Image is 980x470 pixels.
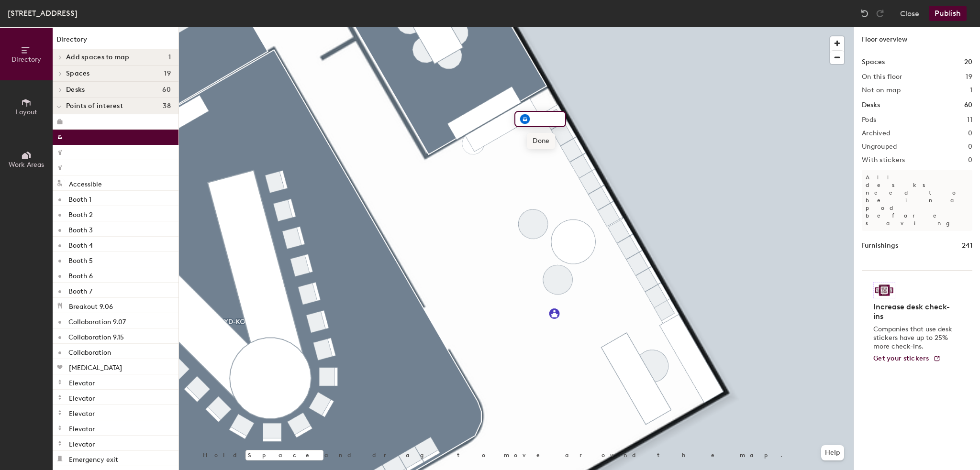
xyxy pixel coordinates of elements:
p: Emergency exit [69,453,118,464]
span: 1 [168,54,171,61]
span: Spaces [66,70,90,77]
img: Undo [860,9,869,18]
h1: Spaces [862,57,885,67]
p: Booth 4 [68,239,93,250]
h2: With stickers [862,156,905,164]
div: [STREET_ADDRESS] [8,7,78,19]
span: Get your stickers [873,354,929,362]
button: Help [821,445,844,460]
img: printer [519,113,531,125]
h2: 0 [968,143,972,151]
span: Work Areas [9,161,44,169]
p: Collaboration [68,346,111,357]
p: Booth 6 [68,269,93,280]
h2: Ungrouped [862,143,897,151]
span: 60 [162,86,171,94]
h1: Furnishings [862,240,898,251]
button: Close [900,6,919,21]
h1: Directory [53,34,178,49]
h2: 19 [966,73,972,81]
img: Redo [875,9,885,18]
p: Elevator [69,407,95,418]
h2: 0 [968,156,972,164]
span: Add spaces to map [66,54,130,61]
h2: 0 [968,130,972,137]
a: Get your stickers [873,355,941,363]
p: [MEDICAL_DATA] [69,361,122,372]
p: Elevator [69,392,95,403]
h1: Floor overview [854,27,980,49]
p: Booth 1 [68,193,91,204]
p: Collaboration 9.07 [68,315,126,326]
span: Layout [16,108,37,116]
span: 38 [163,102,171,110]
h1: 241 [962,240,972,251]
h2: On this floor [862,73,902,81]
p: Booth 2 [68,208,93,219]
span: Directory [11,55,41,64]
p: Booth 3 [68,223,93,234]
span: Points of interest [66,102,123,110]
p: Breakout 9.06 [69,300,113,311]
p: Elevator [69,422,95,433]
p: Booth 7 [68,284,92,295]
span: 19 [164,70,171,77]
h4: Increase desk check-ins [873,302,955,321]
span: Done [527,133,555,149]
h2: Pods [862,116,876,124]
p: Companies that use desk stickers have up to 25% more check-ins. [873,325,955,351]
p: Elevator [69,437,95,448]
h2: 1 [970,87,972,94]
h2: Archived [862,130,890,137]
button: Publish [929,6,967,21]
h1: 60 [964,100,972,110]
p: Booth 5 [68,254,93,265]
h1: Desks [862,100,880,110]
span: Desks [66,86,85,94]
img: Sticker logo [873,282,895,298]
p: All desks need to be in a pod before saving [862,170,972,231]
p: Elevator [69,376,95,387]
p: Collaboration 9.15 [68,330,124,341]
h2: 11 [967,116,972,124]
h1: 20 [964,57,972,67]
h2: Not on map [862,87,901,94]
p: Accessible [69,177,102,188]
